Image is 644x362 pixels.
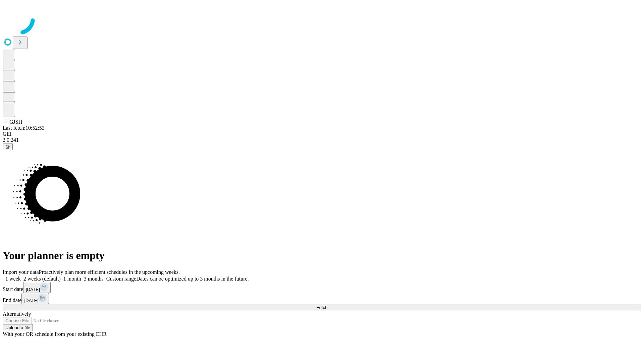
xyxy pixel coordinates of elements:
[39,269,180,275] span: Proactively plan more efficient schedules in the upcoming weeks.
[9,119,22,125] span: GJSH
[63,276,81,282] span: 1 month
[316,305,327,310] span: Fetch
[3,143,13,150] button: @
[84,276,104,282] span: 3 months
[5,144,10,149] span: @
[3,304,641,311] button: Fetch
[23,282,51,293] button: [DATE]
[3,269,39,275] span: Import your data
[106,276,136,282] span: Custom range
[26,287,40,292] span: [DATE]
[3,311,31,317] span: Alternatively
[24,298,38,303] span: [DATE]
[3,324,33,331] button: Upload a file
[21,293,49,304] button: [DATE]
[5,276,21,282] span: 1 week
[3,331,107,337] span: With your OR schedule from your existing EHR
[3,125,45,131] span: Last fetch: 10:52:53
[3,131,641,137] div: GEI
[136,276,249,282] span: Dates can be optimized up to 3 months in the future.
[3,282,641,293] div: Start date
[3,249,641,262] h1: Your planner is empty
[3,137,641,143] div: 2.0.241
[23,276,61,282] span: 2 weeks (default)
[3,293,641,304] div: End date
